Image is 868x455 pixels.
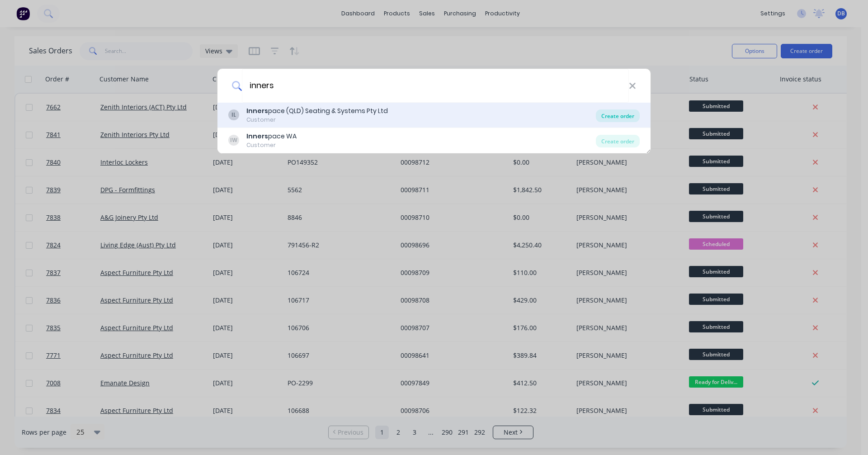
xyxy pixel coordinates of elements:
div: Customer [246,141,297,149]
b: Inners [246,132,268,141]
div: IL [228,109,239,120]
div: IW [228,135,239,146]
b: Inners [246,106,268,115]
div: pace (QLD) Seating & Systems Pty Ltd [246,106,388,116]
div: pace WA [246,132,297,141]
input: Enter a customer name to create a new order... [242,69,629,103]
div: Customer [246,116,388,124]
div: Create order [596,109,640,122]
div: Create order [596,135,640,147]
